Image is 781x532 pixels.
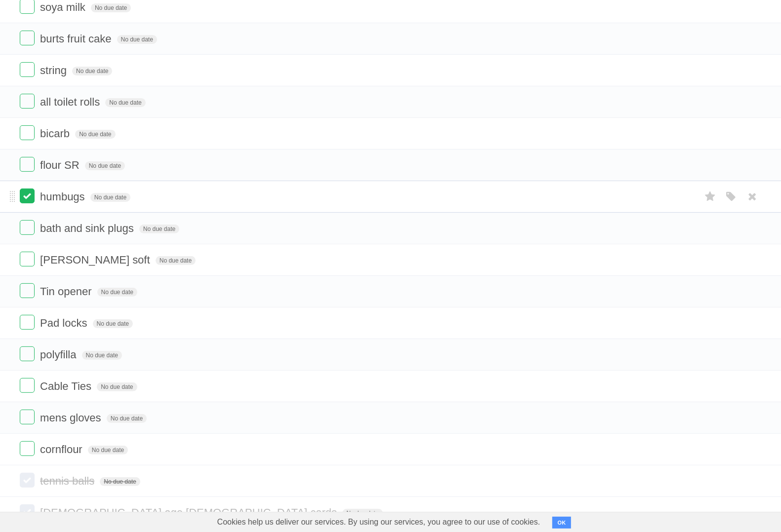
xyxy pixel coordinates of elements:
[40,348,79,361] span: polyfilla
[20,189,35,203] label: Done
[20,504,35,519] label: Done
[40,127,72,140] span: bicarb
[88,446,128,455] span: No due date
[40,317,89,329] span: Pad locks
[20,283,35,298] label: Done
[20,378,35,393] label: Done
[40,285,94,298] span: Tin opener
[91,3,131,12] span: No due date
[20,315,35,330] label: Done
[20,220,35,235] label: Done
[117,35,157,44] span: No due date
[40,1,88,13] span: soya milk
[40,96,102,108] span: all toilet rolls
[85,161,125,170] span: No due date
[107,414,147,423] span: No due date
[40,190,87,203] span: humbugs
[105,98,145,107] span: No due date
[40,159,82,171] span: flour SR
[701,189,720,205] label: Star task
[20,31,35,45] label: Done
[40,412,104,424] span: mens gloves
[20,441,35,456] label: Done
[552,517,572,529] button: OK
[90,193,130,202] span: No due date
[40,64,69,76] span: string
[72,67,112,76] span: No due date
[139,225,179,233] span: No due date
[20,125,35,140] label: Done
[20,346,35,361] label: Done
[40,443,85,456] span: cornflour
[207,512,550,532] span: Cookies help us deliver our services. By using our services, you agree to our use of cookies.
[40,475,97,487] span: tennis balls
[93,319,133,328] span: No due date
[40,33,114,45] span: burts fruit cake
[20,473,35,488] label: Done
[20,62,35,77] label: Done
[82,351,122,360] span: No due date
[20,94,35,109] label: Done
[20,157,35,172] label: Done
[40,254,153,266] span: [PERSON_NAME] soft
[342,509,382,518] span: No due date
[75,130,115,139] span: No due date
[97,382,137,391] span: No due date
[20,252,35,266] label: Done
[40,506,339,519] span: [DEMOGRAPHIC_DATA] age [DEMOGRAPHIC_DATA] cards
[20,410,35,424] label: Done
[40,380,94,392] span: Cable Ties
[156,256,196,265] span: No due date
[97,288,137,297] span: No due date
[100,477,140,486] span: No due date
[40,222,136,234] span: bath and sink plugs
